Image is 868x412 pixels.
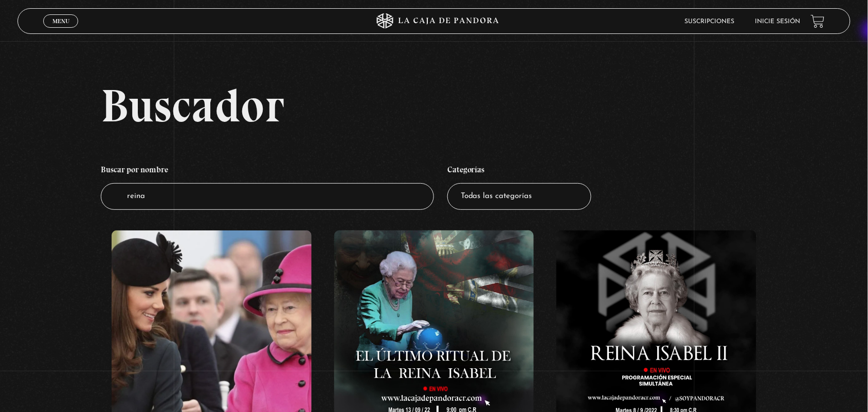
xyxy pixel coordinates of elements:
[101,82,851,129] h2: Buscador
[811,14,825,28] a: View your shopping cart
[755,19,801,25] a: Inicie sesión
[447,159,591,183] h4: Categorías
[685,19,735,25] a: Suscripciones
[49,27,73,34] span: Cerrar
[101,159,434,183] h4: Buscar por nombre
[52,18,69,24] span: Menu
